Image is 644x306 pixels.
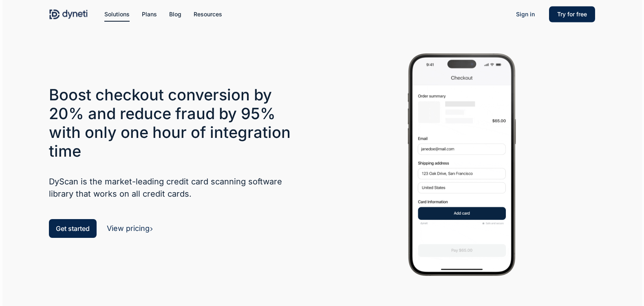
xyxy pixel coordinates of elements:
[557,11,587,18] span: Try for free
[516,11,535,18] span: Sign in
[49,175,304,200] h5: DyScan is the market-leading credit card scanning software library that works on all credit cards.
[49,85,304,160] h3: Boost checkout conversion by 20% and reduce fraud by 95% with only one hour of integration time
[549,10,595,19] a: Try for free
[142,11,157,18] span: Plans
[142,10,157,19] a: Plans
[169,11,181,18] span: Blog
[169,10,181,19] a: Blog
[104,11,130,18] span: Solutions
[56,224,90,233] span: Get started
[104,10,130,19] a: Solutions
[49,219,97,238] a: Get started
[194,11,222,18] span: Resources
[49,8,88,20] img: Dyneti Technologies
[508,8,543,21] a: Sign in
[107,224,153,233] a: View pricing
[194,10,222,19] a: Resources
